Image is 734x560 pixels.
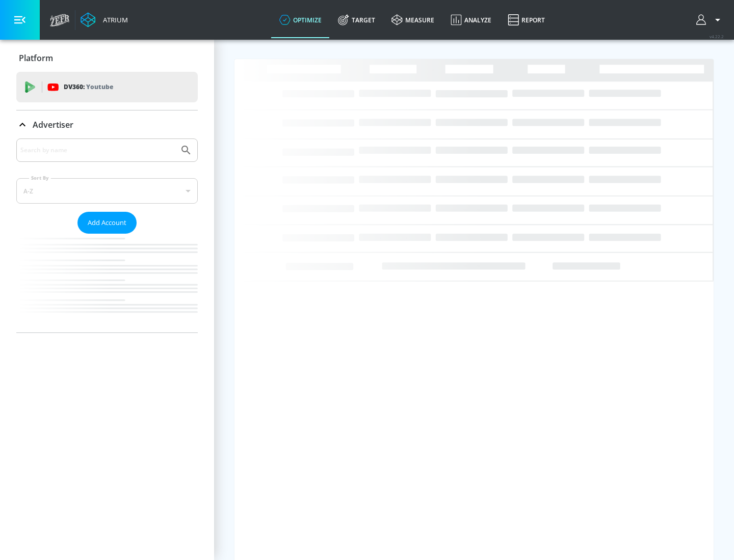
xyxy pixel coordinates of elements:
[16,72,198,102] div: DV360: Youtube
[81,12,128,27] a: Atrium
[88,217,126,229] span: Add Account
[29,175,51,181] label: Sort By
[442,2,500,38] a: Analyze
[20,144,175,157] input: Search by name
[16,178,198,204] div: A-Z
[99,15,128,24] div: Atrium
[330,2,383,38] a: Target
[710,34,724,39] span: v 4.22.2
[19,52,53,64] p: Platform
[271,2,330,38] a: optimize
[16,110,198,139] div: Advertiser
[383,2,442,38] a: measure
[16,44,198,72] div: Platform
[16,234,198,332] nav: list of Advertiser
[500,2,553,38] a: Report
[33,119,73,130] p: Advertiser
[77,212,137,234] button: Add Account
[86,81,113,92] p: Youtube
[64,81,113,93] p: DV360:
[16,138,198,332] div: Advertiser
